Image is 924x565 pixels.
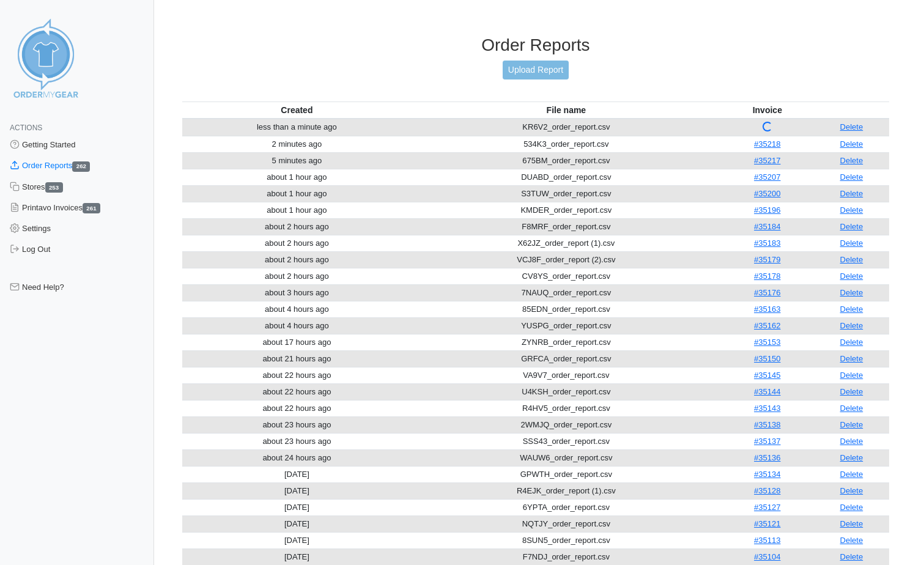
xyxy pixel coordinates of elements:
[182,235,412,251] td: about 2 hours ago
[412,268,721,284] td: CV8YS_order_report.csv
[754,321,780,330] a: #35162
[840,122,863,131] a: Delete
[412,466,721,482] td: GPWTH_order_report.csv
[840,139,863,149] a: Delete
[412,169,721,185] td: DUABD_order_report.csv
[840,387,863,396] a: Delete
[840,437,863,446] a: Delete
[182,532,412,548] td: [DATE]
[412,400,721,416] td: R4HV5_order_report.csv
[840,404,863,413] a: Delete
[412,284,721,301] td: 7NAUQ_order_report.csv
[182,383,412,400] td: about 22 hours ago
[182,301,412,317] td: about 4 hours ago
[754,387,780,396] a: #35144
[840,371,863,380] a: Delete
[840,519,863,528] a: Delete
[412,433,721,449] td: SSS43_order_report.csv
[840,156,863,165] a: Delete
[182,466,412,482] td: [DATE]
[754,156,780,165] a: #35217
[182,433,412,449] td: about 23 hours ago
[182,284,412,301] td: about 3 hours ago
[412,301,721,317] td: 85EDN_order_report.csv
[182,202,412,218] td: about 1 hour ago
[754,453,780,462] a: #35136
[503,61,569,79] a: Upload Report
[412,334,721,350] td: ZYNRB_order_report.csv
[754,420,780,429] a: #35138
[754,222,780,231] a: #35184
[412,119,721,136] td: KR6V2_order_report.csv
[182,169,412,185] td: about 1 hour ago
[83,203,100,213] span: 261
[412,185,721,202] td: S3TUW_order_report.csv
[840,321,863,330] a: Delete
[412,202,721,218] td: KMDER_order_report.csv
[840,338,863,347] a: Delete
[754,404,780,413] a: #35143
[412,102,721,119] th: File name
[754,437,780,446] a: #35137
[412,449,721,466] td: WAUW6_order_report.csv
[754,255,780,264] a: #35179
[840,255,863,264] a: Delete
[182,350,412,367] td: about 21 hours ago
[10,124,42,132] span: Actions
[840,420,863,429] a: Delete
[754,238,780,248] a: #35183
[754,486,780,495] a: #35128
[412,367,721,383] td: VA9V7_order_report.csv
[840,453,863,462] a: Delete
[840,470,863,479] a: Delete
[182,136,412,152] td: 2 minutes ago
[754,503,780,512] a: #35127
[182,334,412,350] td: about 17 hours ago
[840,552,863,561] a: Delete
[182,548,412,565] td: [DATE]
[754,189,780,198] a: #35200
[721,102,814,119] th: Invoice
[754,172,780,182] a: #35207
[754,519,780,528] a: #35121
[182,400,412,416] td: about 22 hours ago
[840,288,863,297] a: Delete
[412,350,721,367] td: GRFCA_order_report.csv
[182,268,412,284] td: about 2 hours ago
[840,222,863,231] a: Delete
[754,354,780,363] a: #35150
[840,172,863,182] a: Delete
[412,218,721,235] td: F8MRF_order_report.csv
[754,552,780,561] a: #35104
[754,288,780,297] a: #35176
[840,189,863,198] a: Delete
[182,515,412,532] td: [DATE]
[412,136,721,152] td: 534K3_order_report.csv
[412,482,721,499] td: R4EJK_order_report (1).csv
[182,367,412,383] td: about 22 hours ago
[412,548,721,565] td: F7NDJ_order_report.csv
[182,251,412,268] td: about 2 hours ago
[754,338,780,347] a: #35153
[840,486,863,495] a: Delete
[182,449,412,466] td: about 24 hours ago
[840,536,863,545] a: Delete
[182,185,412,202] td: about 1 hour ago
[754,470,780,479] a: #35134
[412,515,721,532] td: NQTJY_order_report.csv
[412,235,721,251] td: X62JZ_order_report (1).csv
[182,35,889,56] h3: Order Reports
[412,251,721,268] td: VCJ8F_order_report (2).csv
[182,102,412,119] th: Created
[840,271,863,281] a: Delete
[182,119,412,136] td: less than a minute ago
[412,532,721,548] td: 8SUN5_order_report.csv
[840,503,863,512] a: Delete
[754,139,780,149] a: #35218
[412,317,721,334] td: YUSPG_order_report.csv
[182,416,412,433] td: about 23 hours ago
[182,317,412,334] td: about 4 hours ago
[412,416,721,433] td: 2WMJQ_order_report.csv
[754,371,780,380] a: #35145
[182,499,412,515] td: [DATE]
